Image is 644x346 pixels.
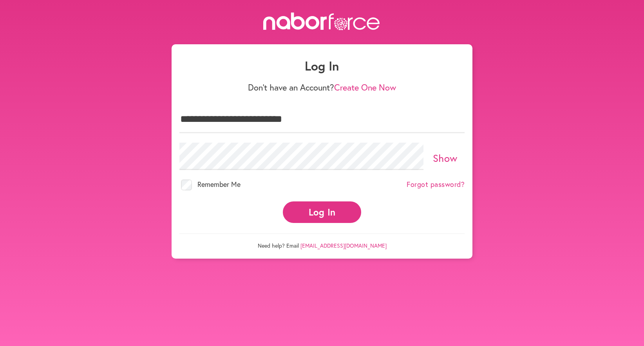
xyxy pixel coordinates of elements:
span: Remember Me [197,179,241,189]
a: Create One Now [334,82,396,93]
h1: Log In [179,58,465,73]
p: Need help? Email [179,234,465,249]
a: [EMAIL_ADDRESS][DOMAIN_NAME] [300,242,387,249]
a: Show [433,151,458,165]
button: Log In [283,201,361,223]
a: Forgot password? [407,180,465,189]
p: Don't have an Account? [179,82,465,92]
